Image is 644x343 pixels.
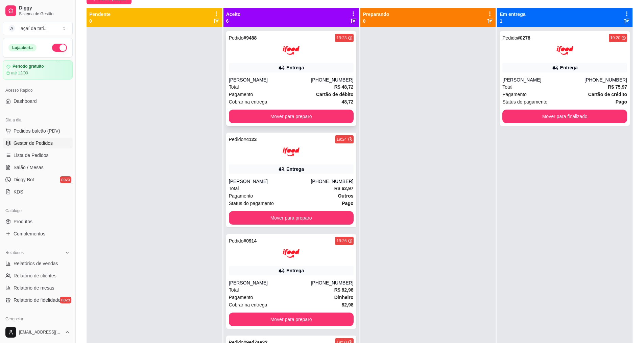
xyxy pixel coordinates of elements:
strong: # 4123 [243,137,257,142]
div: [PHONE_NUMBER] [585,76,627,83]
a: Relatório de fidelidadenovo [3,295,73,305]
span: Gestor de Pedidos [14,140,53,146]
img: ifood [283,42,300,59]
span: Total [229,286,239,294]
a: Relatório de clientes [3,270,73,281]
span: A [8,25,15,32]
a: Período gratuitoaté 12/09 [3,60,73,79]
span: Relatório de fidelidade [14,297,61,303]
strong: 82,98 [341,302,353,307]
div: [PERSON_NAME] [502,76,585,83]
p: Preparando [363,11,389,18]
div: Entrega [560,64,578,71]
article: Período gratuito [13,64,44,69]
span: Relatório de clientes [14,272,56,279]
span: Cobrar na entrega [229,98,267,106]
span: Status do pagamento [502,98,547,106]
span: Salão / Mesas [14,164,44,171]
span: KDS [14,188,23,195]
a: Diggy Botnovo [3,174,73,185]
strong: Outros [338,193,354,199]
img: ifood [556,42,573,59]
div: Acesso Rápido [3,85,73,96]
p: Aceito [226,11,241,18]
strong: # 9488 [243,35,257,41]
button: Mover para preparo [229,313,354,326]
div: [PERSON_NAME] [229,76,311,83]
span: Diggy [19,5,70,11]
button: Pedidos balcão (PDV) [3,125,73,136]
div: [PERSON_NAME] [229,178,311,185]
span: Total [229,83,239,91]
strong: R$ 75,97 [608,84,627,90]
a: Relatório de mesas [3,282,73,293]
a: Relatórios de vendas [3,258,73,269]
strong: 48,72 [341,99,353,105]
div: [PERSON_NAME] [229,279,311,286]
div: [PHONE_NUMBER] [311,178,353,185]
p: 0 [89,18,111,24]
p: 6 [226,18,241,24]
div: Entrega [286,267,304,274]
strong: R$ 48,72 [334,84,354,90]
div: Loja aberta [8,44,37,51]
span: Pagamento [229,294,253,301]
span: Cobrar na entrega [229,301,267,308]
button: [EMAIL_ADDRESS][DOMAIN_NAME] [3,324,73,340]
div: [PHONE_NUMBER] [311,76,353,83]
span: Relatórios de vendas [14,260,58,267]
a: Produtos [3,216,73,227]
div: Catálogo [3,205,73,216]
strong: Pago [342,201,353,206]
div: Gerenciar [3,314,73,324]
span: Status do pagamento [229,200,274,207]
span: Pagamento [229,91,253,98]
a: Dashboard [3,96,73,107]
div: Entrega [286,64,304,71]
a: Lista de Pedidos [3,150,73,161]
div: 19:24 [336,137,347,142]
span: Total [502,83,512,91]
article: até 12/09 [11,70,28,76]
span: Sistema de Gestão [19,11,70,17]
a: Complementos [3,228,73,239]
strong: Dinheiro [334,295,354,300]
div: 19:20 [610,35,620,41]
span: Dashboard [14,98,37,105]
span: Diggy Bot [14,176,34,183]
div: açaí da tati ... [21,25,48,32]
p: 1 [500,18,525,24]
span: Relatórios [5,250,24,255]
span: Pagamento [502,91,527,98]
span: Lista de Pedidos [14,152,49,159]
strong: # 0278 [517,35,530,41]
span: Relatório de mesas [14,284,54,291]
img: ifood [283,245,300,262]
strong: Cartão de débito [316,92,353,97]
span: Pedido [229,137,244,142]
strong: # 0914 [243,238,257,244]
strong: Cartão de crédito [588,92,627,97]
button: Mover para finalizado [502,110,627,123]
strong: R$ 82,98 [334,287,354,293]
button: Select a team [3,22,73,35]
button: Alterar Status [52,44,67,52]
span: Pagamento [229,192,253,200]
span: Total [229,185,239,192]
div: 19:26 [336,238,347,244]
div: Dia a dia [3,115,73,125]
p: Pendente [89,11,111,18]
a: KDS [3,186,73,197]
strong: Pago [616,99,627,105]
button: Mover para preparo [229,211,354,225]
p: 0 [363,18,389,24]
div: 19:23 [336,35,347,41]
span: Pedidos balcão (PDV) [14,128,60,134]
span: Pedido [229,35,244,41]
a: DiggySistema de Gestão [3,3,73,19]
p: Em entrega [500,11,525,18]
div: [PHONE_NUMBER] [311,279,353,286]
img: ifood [283,143,300,160]
a: Gestor de Pedidos [3,138,73,148]
span: Pedido [229,238,244,244]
